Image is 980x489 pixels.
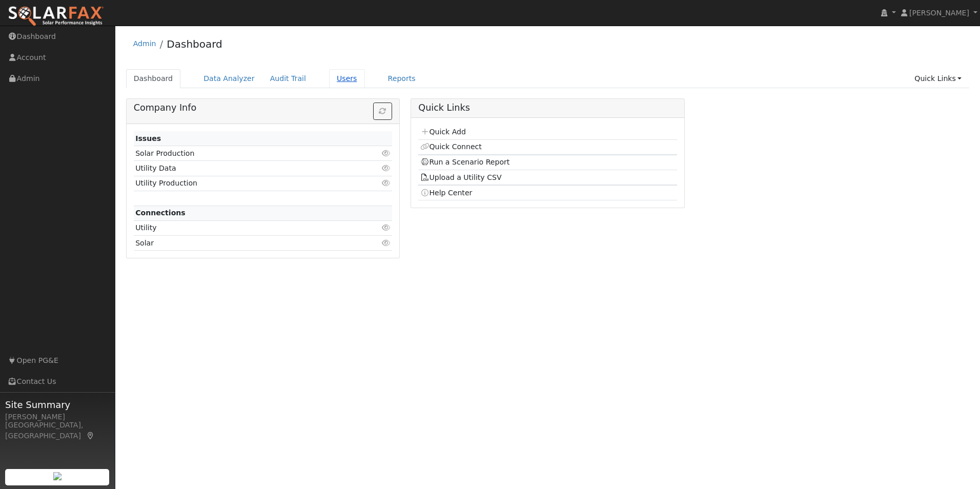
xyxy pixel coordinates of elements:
a: Audit Trail [262,69,314,88]
td: Utility [134,220,351,235]
i: Click to view [381,224,391,231]
td: Solar [134,236,351,251]
img: SolarFax [8,6,104,27]
div: [PERSON_NAME] [5,412,110,422]
a: Users [329,69,365,88]
i: Click to view [381,239,391,247]
a: Admin [133,39,156,48]
a: Upload a Utility CSV [420,173,502,181]
span: Site Summary [5,398,110,412]
strong: Issues [135,134,161,142]
td: Solar Production [134,146,351,161]
img: retrieve [53,472,62,480]
td: Utility Production [134,176,351,191]
h5: Quick Links [418,103,677,113]
i: Click to view [381,179,391,187]
a: Run a Scenario Report [420,158,510,166]
a: Dashboard [126,69,181,88]
a: Data Analyzer [196,69,262,88]
a: Quick Connect [420,142,482,151]
strong: Connections [135,209,186,217]
span: [PERSON_NAME] [909,9,969,17]
a: Reports [380,69,423,88]
div: [GEOGRAPHIC_DATA], [GEOGRAPHIC_DATA] [5,420,110,441]
i: Click to view [381,165,391,172]
a: Help Center [420,189,473,197]
td: Utility Data [134,161,351,176]
i: Click to view [381,150,391,157]
a: Quick Links [907,69,969,88]
a: Map [86,432,95,440]
a: Quick Add [420,128,466,136]
h5: Company Info [134,103,392,113]
a: Dashboard [167,38,222,50]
